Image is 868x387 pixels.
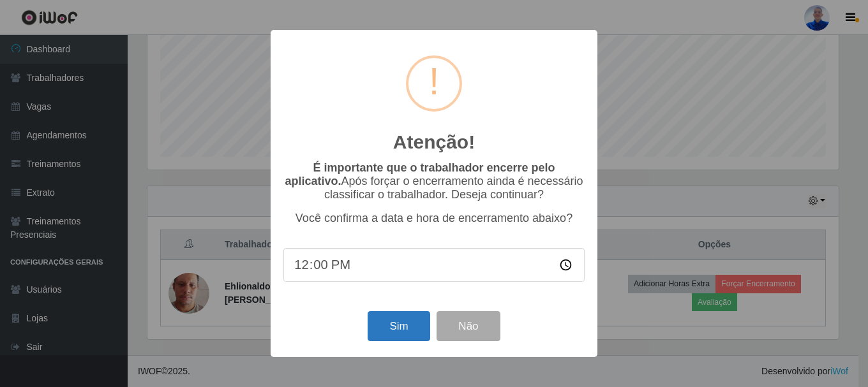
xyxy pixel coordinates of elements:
[393,131,475,154] h2: Atenção!
[283,161,585,201] p: Após forçar o encerramento ainda é necessário classificar o trabalhador. Deseja continuar?
[283,212,585,225] p: Você confirma a data e hora de encerramento abaixo?
[437,311,500,341] button: Não
[285,161,555,187] b: É importante que o trabalhador encerre pelo aplicativo.
[368,311,430,341] button: Sim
